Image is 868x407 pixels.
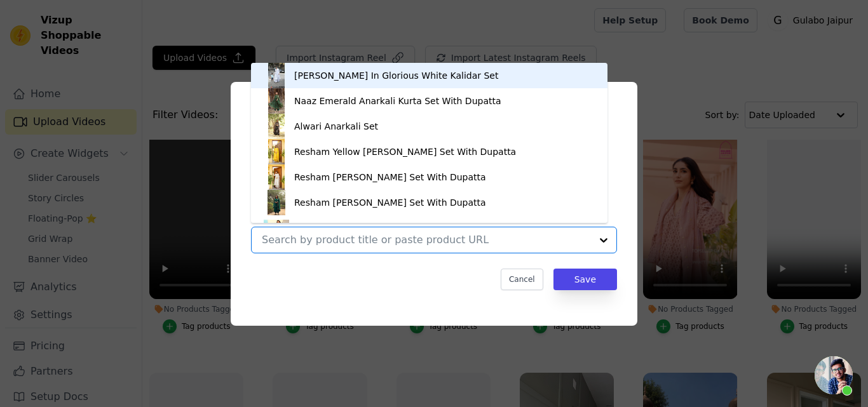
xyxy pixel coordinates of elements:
[294,196,486,209] div: Resham [PERSON_NAME] Set With Dupatta
[294,145,516,158] div: Resham Yellow [PERSON_NAME] Set With Dupatta
[264,114,289,139] img: product thumbnail
[815,356,853,394] a: Open chat
[264,139,289,164] img: product thumbnail
[294,222,368,234] div: [PERSON_NAME]
[294,120,378,133] div: Alwari Anarkali Set
[264,88,289,114] img: product thumbnail
[294,69,498,82] div: [PERSON_NAME] In Glorious White Kalidar Set
[553,269,617,290] button: Save
[294,171,486,183] div: Resham [PERSON_NAME] Set With Dupatta
[264,215,289,241] img: product thumbnail
[264,190,289,215] img: product thumbnail
[264,63,289,88] img: product thumbnail
[264,164,289,190] img: product thumbnail
[501,269,543,290] button: Cancel
[262,234,591,246] input: Search by product title or paste product URL
[294,95,501,107] div: Naaz Emerald Anarkali Kurta Set With Dupatta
